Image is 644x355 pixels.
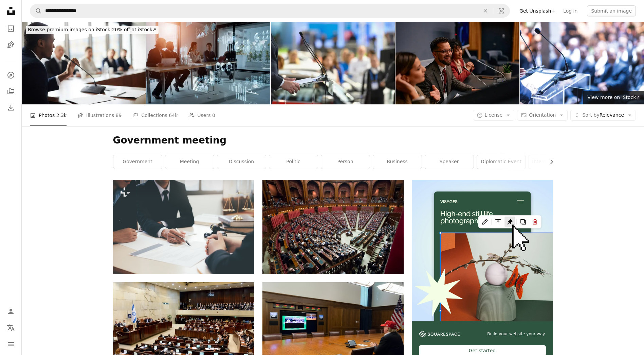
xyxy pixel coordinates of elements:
[582,112,624,119] span: Relevance
[262,180,404,274] img: bird's-eye view of sitting on bench while discussion
[22,22,163,38] a: Browse premium images on iStock|20% off at iStock↗
[529,112,556,118] span: Orientation
[4,337,18,351] button: Menu
[113,327,254,334] a: group of people sitting on chairs
[473,110,515,121] button: License
[493,4,510,17] button: Visual search
[4,22,18,35] a: Photos
[113,155,162,169] a: government
[419,331,460,337] img: file-1606177908946-d1eed1cbe4f5image
[487,331,546,337] span: Build your website your way.
[169,112,178,119] span: 64k
[26,26,159,34] div: 20% off at iStock ↗
[262,224,404,230] a: bird's-eye view of sitting on bench while discussion
[529,155,577,169] a: international summit
[545,155,553,169] button: scroll list to the right
[165,155,214,169] a: meeting
[28,27,112,32] span: Browse premium images on iStock |
[113,134,553,147] h1: Government meeting
[570,110,636,121] button: Sort byRelevance
[4,85,18,98] a: Collections
[583,91,644,104] a: View more on iStock↗
[395,22,519,104] img: Politicians smiling and speaking during a press conference
[373,155,422,169] a: business
[217,155,266,169] a: discussion
[587,95,640,100] span: View more on iStock ↗
[113,224,254,230] a: Law, advice and Legal services concept. Lawyer and attorney having team meeting at law firm.
[478,4,493,17] button: Clear
[4,321,18,335] button: Language
[116,112,122,119] span: 89
[188,104,215,126] a: Users 0
[517,110,568,121] button: Orientation
[321,155,370,169] a: person
[587,5,636,16] button: Submit an image
[582,112,599,118] span: Sort by
[146,22,270,104] img: Statistics of business concept. Finance chart. Financial planning. Data analysis.
[132,104,178,126] a: Collections 64k
[515,5,559,16] a: Get Unsplash+
[4,68,18,82] a: Explore
[4,101,18,115] a: Download History
[22,22,146,104] img: Serious confident black businessman sitting at conference table with papers and holding microphon...
[113,180,254,274] img: Law, advice and Legal services concept. Lawyer and attorney having team meeting at law firm.
[412,180,553,321] img: file-1723602894256-972c108553a7image
[485,112,503,118] span: License
[269,155,318,169] a: politic
[30,4,42,17] button: Search Unsplash
[212,112,215,119] span: 0
[4,38,18,52] a: Illustrations
[520,22,644,104] img: Speaker at business conference, corporate presentation, workshop, coaching training, news confere...
[559,5,582,16] a: Log in
[425,155,474,169] a: speaker
[477,155,526,169] a: diplomatic event
[271,22,395,104] img: Politician speaking publicly from the lectern
[30,4,510,18] form: Find visuals sitewide
[77,104,122,126] a: Illustrations 89
[262,326,404,332] a: black flat screen tv turned on near brown wooden wall
[4,305,18,318] a: Log in / Sign up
